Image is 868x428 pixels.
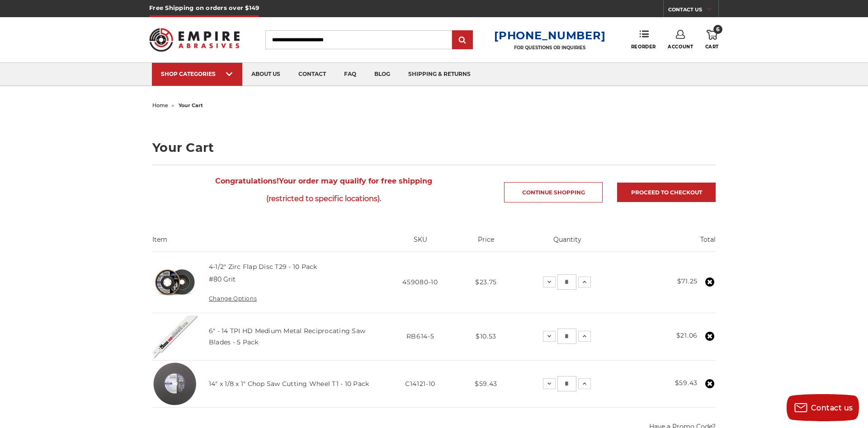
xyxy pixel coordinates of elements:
[512,235,623,251] th: Quantity
[453,31,472,49] input: Submit
[623,235,716,251] th: Total
[289,63,335,86] a: contact
[209,380,369,388] a: 14" x 1/8 x 1" Chop Saw Cutting Wheel T1 - 10 Pack
[215,177,279,185] strong: Congratulations!
[152,361,198,406] img: 14 Inch Chop Saw Wheel
[152,190,495,207] span: (restricted to specific locations).
[209,295,257,302] a: Change Options
[405,380,435,388] span: C14121-10
[713,25,722,34] span: 6
[402,278,438,286] span: 459080-10
[705,30,719,50] a: 6 Cart
[631,44,656,50] span: Reorder
[152,102,168,108] a: home
[380,235,460,251] th: SKU
[677,277,698,285] strong: $71.25
[365,63,399,86] a: blog
[476,332,496,340] span: $10.53
[149,22,240,57] img: Empire Abrasives
[152,314,198,359] img: 6 inch Morse HD medium metal reciprocating saw blade, 14 TPI
[557,274,576,290] input: 4-1/2" Zirc Flap Disc T29 - 10 Pack Quantity:
[209,327,365,346] a: 6" - 14 TPI HD Medium Metal Reciprocating Saw Blades - 5 Pack
[494,29,605,42] a: [PHONE_NUMBER]
[209,263,317,271] a: 4-1/2" Zirc Flap Disc T29 - 10 Pack
[705,44,719,50] span: Cart
[617,183,716,202] a: Proceed to checkout
[179,102,203,108] span: your cart
[475,278,497,286] span: $23.75
[557,376,576,391] input: 14" x 1/8 x 1" Chop Saw Cutting Wheel T1 - 10 Pack Quantity:
[161,71,233,77] div: SHOP CATEGORIES
[406,332,434,340] span: RB614-5
[676,331,698,339] strong: $21.06
[668,44,693,50] span: Account
[811,404,853,412] span: Contact us
[460,235,512,251] th: Price
[675,379,698,387] strong: $59.43
[399,63,480,86] a: shipping & returns
[631,30,656,49] a: Reorder
[152,235,380,251] th: Item
[504,182,603,202] a: Continue Shopping
[335,63,365,86] a: faq
[557,329,576,344] input: 6" - 14 TPI HD Medium Metal Reciprocating Saw Blades - 5 Pack Quantity:
[475,380,497,388] span: $59.43
[787,394,859,421] button: Contact us
[152,172,495,207] span: Your order may qualify for free shipping
[152,141,716,154] h1: Your Cart
[209,275,236,284] dd: #80 Grit
[668,5,718,17] a: CONTACT US
[242,63,289,86] a: about us
[494,45,605,51] p: FOR QUESTIONS OR INQUIRIES
[152,260,198,305] img: 4-1/2" Zirc Flap Disc T29 - 10 Pack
